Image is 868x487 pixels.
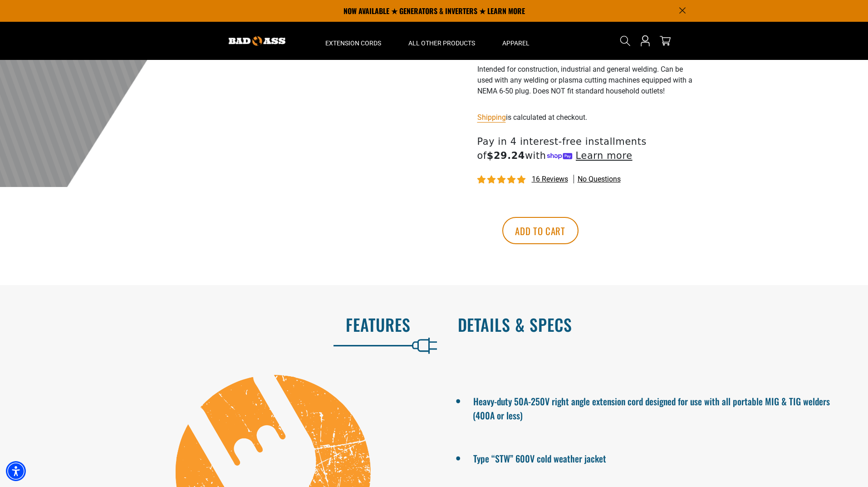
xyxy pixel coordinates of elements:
span: Apparel [502,39,530,47]
a: Open this option [638,22,652,60]
span: 5.00 stars [477,176,527,184]
h2: Details & Specs [458,315,849,334]
summary: All Other Products [395,22,489,60]
summary: Search [618,34,633,48]
button: Add to cart [502,217,579,244]
summary: Apparel [489,22,543,60]
li: Type “STW” 600V cold weather jacket [473,449,837,466]
img: Bad Ass Extension Cords [229,36,285,46]
span: No questions [578,174,621,184]
div: is calculated at checkout. [477,111,700,123]
div: Accessibility Menu [6,461,26,481]
span: Extension Cords [325,39,381,47]
h2: Features [19,315,411,334]
li: Heavy-duty 50A-250V right angle extension cord designed for use with all portable MIG & TIG welde... [473,392,837,422]
a: cart [658,35,672,46]
span: 16 reviews [532,175,568,183]
span: All Other Products [408,39,475,47]
a: Shipping [477,113,506,122]
span: Intended for construction, industrial and general welding. Can be used with any welding or plasma... [477,65,692,95]
summary: Extension Cords [312,22,395,60]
